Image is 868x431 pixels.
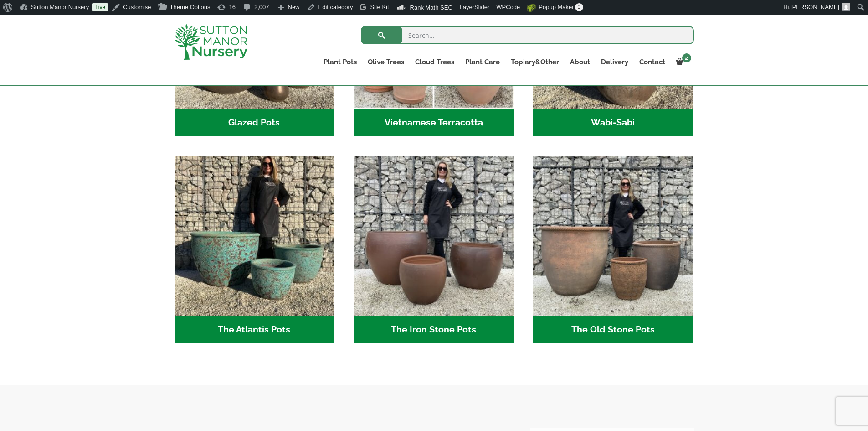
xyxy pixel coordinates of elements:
span: 2 [682,53,691,62]
a: About [565,56,596,68]
span: [PERSON_NAME] [791,4,839,10]
a: Delivery [596,56,634,68]
h2: The Iron Stone Pots [354,316,514,344]
img: The Old Stone Pots [533,156,693,316]
h2: Glazed Pots [175,109,334,137]
a: Visit product category The Atlantis Pots [175,156,334,343]
a: Cloud Trees [410,56,460,68]
a: Visit product category The Old Stone Pots [533,156,693,343]
img: The Iron Stone Pots [354,156,514,316]
a: Olive Trees [362,56,410,68]
a: Plant Pots [318,56,362,68]
img: logo [175,24,247,60]
a: Topiary&Other [505,56,565,68]
a: Contact [634,56,671,68]
h2: Vietnamese Terracotta [354,109,514,137]
a: Live [92,3,108,11]
a: Visit product category The Iron Stone Pots [354,156,514,343]
img: The Atlantis Pots [175,156,334,316]
h2: Wabi-Sabi [533,109,693,137]
a: 2 [671,56,694,68]
h2: The Old Stone Pots [533,316,693,344]
a: Plant Care [460,56,505,68]
span: Site Kit [370,4,389,10]
h2: The Atlantis Pots [175,316,334,344]
span: Rank Math SEO [410,4,453,11]
input: Search... [361,26,694,44]
span: 0 [575,3,583,11]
